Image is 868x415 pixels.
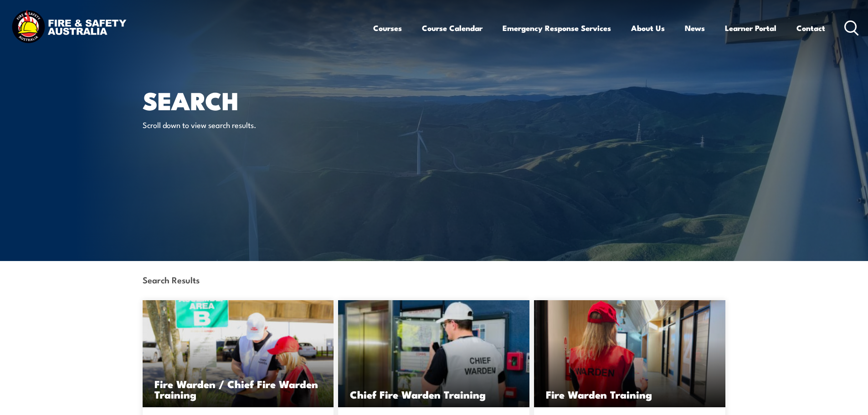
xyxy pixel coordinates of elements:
h3: Chief Fire Warden Training [350,389,518,400]
img: Fire Warden Training [534,300,725,407]
h3: Fire Warden Training [546,389,714,400]
img: Fire Warden and Chief Fire Warden Training [143,300,334,407]
a: News [685,16,705,40]
p: Scroll down to view search results. [143,119,309,130]
a: Learner Portal [725,16,776,40]
a: Courses [373,16,402,40]
strong: Search Results [143,273,200,286]
a: Course Calendar [422,16,483,40]
a: Contact [796,16,825,40]
img: Chief Fire Warden Training [338,300,529,407]
a: Fire Warden / Chief Fire Warden Training [143,300,334,407]
h1: Search [143,89,368,111]
a: About Us [631,16,665,40]
a: Emergency Response Services [503,16,611,40]
h3: Fire Warden / Chief Fire Warden Training [154,379,322,400]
